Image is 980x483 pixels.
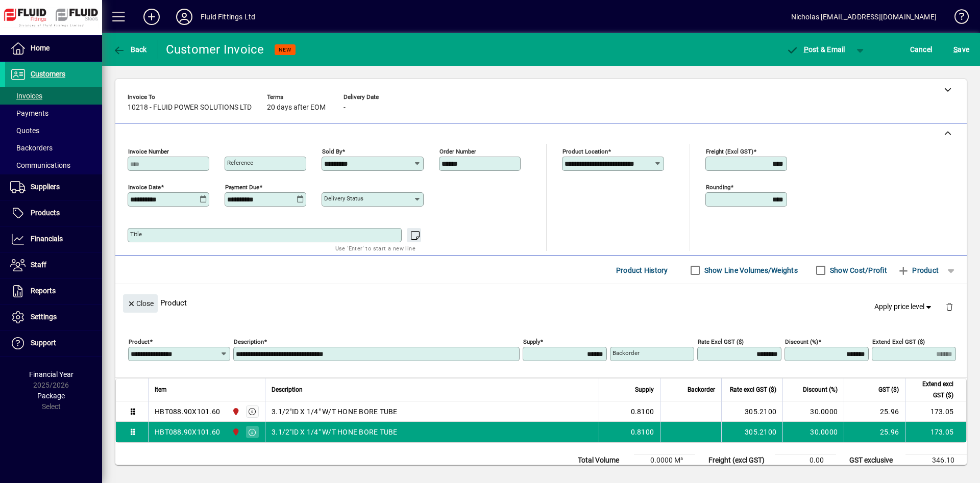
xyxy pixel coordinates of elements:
button: Product History [612,261,672,279]
mat-label: Freight (excl GST) [706,148,753,155]
div: Fluid Fittings Ltd [201,9,255,25]
span: ost & Email [786,45,845,54]
mat-label: Rate excl GST ($) [698,338,744,345]
span: Cancel [910,41,933,58]
span: Extend excl GST ($) [912,378,953,401]
span: Item [155,384,167,395]
app-page-header-button: Close [120,298,160,308]
span: 20 days after EOM [267,104,326,112]
a: Suppliers [5,174,102,200]
a: Communications [5,157,102,174]
td: 25.96 [844,422,905,442]
td: 30.0000 [782,401,844,422]
a: Reports [5,278,102,304]
a: Products [5,200,102,226]
button: Apply price level [870,298,938,316]
app-page-header-button: Delete [937,302,962,311]
span: Product History [616,262,668,278]
button: Close [123,294,158,313]
a: Financials [5,226,102,252]
div: 305.2100 [728,427,776,437]
a: Quotes [5,122,102,139]
span: Financial Year [29,370,73,378]
span: Home [31,44,50,52]
mat-label: Product [129,338,150,345]
td: 0.00 [775,454,836,467]
mat-label: Supply [523,338,540,345]
mat-label: Description [234,338,264,345]
span: 0.8100 [631,406,654,417]
td: 173.05 [905,422,966,442]
td: 25.96 [844,401,905,422]
a: Knowledge Base [947,2,967,35]
span: 10218 - FLUID POWER SOLUTIONS LTD [128,104,252,112]
div: HBT088.90X101.60 [155,406,220,417]
span: GST ($) [878,384,899,395]
span: Rate excl GST ($) [730,384,776,395]
mat-label: Delivery status [324,195,363,202]
span: Reports [31,287,56,295]
span: NEW [279,46,291,53]
div: Product [115,284,967,321]
span: Products [31,209,60,217]
mat-label: Invoice number [128,148,169,155]
td: 173.05 [905,401,966,422]
button: Back [110,40,150,59]
mat-label: Product location [562,148,608,155]
span: Backorder [688,384,715,395]
div: 305.2100 [728,406,776,417]
a: Payments [5,105,102,122]
a: Home [5,36,102,61]
span: 0.8100 [631,427,654,437]
button: Save [951,40,972,59]
mat-label: Discount (%) [785,338,818,345]
mat-label: Title [130,231,142,238]
span: Invoices [10,92,42,100]
span: FLUID FITTINGS CHRISTCHURCH [229,406,241,417]
span: P [804,45,808,54]
div: Nicholas [EMAIL_ADDRESS][DOMAIN_NAME] [791,9,937,25]
span: Settings [31,313,57,321]
td: Total Volume [573,454,634,467]
button: Cancel [908,40,935,59]
span: S [953,45,958,54]
span: Package [37,392,65,400]
button: Post & Email [781,40,850,59]
span: Backorders [10,144,53,152]
span: Staff [31,261,46,269]
mat-hint: Use 'Enter' to start a new line [335,242,415,254]
span: Supply [635,384,654,395]
span: - [344,104,346,112]
a: Settings [5,304,102,330]
span: Communications [10,161,70,169]
span: FLUID FITTINGS CHRISTCHURCH [229,426,241,438]
span: ave [953,41,969,58]
span: Discount (%) [803,384,838,395]
mat-label: Extend excl GST ($) [872,338,925,345]
div: Customer Invoice [166,41,264,58]
td: 30.0000 [782,422,844,442]
td: 0.0000 M³ [634,454,695,467]
span: Support [31,339,56,347]
span: Close [127,295,154,312]
button: Add [135,8,168,26]
span: Description [272,384,303,395]
a: Invoices [5,87,102,105]
mat-label: Sold by [322,148,342,155]
mat-label: Payment due [225,184,259,191]
mat-label: Invoice date [128,184,161,191]
span: Customers [31,70,65,78]
button: Profile [168,8,201,26]
td: GST exclusive [844,454,905,467]
span: 3.1/2"ID X 1/4" W/T HONE BORE TUBE [272,406,398,417]
td: Freight (excl GST) [703,454,775,467]
mat-label: Order number [439,148,476,155]
td: 346.10 [905,454,967,467]
span: Financials [31,235,63,243]
a: Backorders [5,139,102,157]
label: Show Line Volumes/Weights [702,265,798,275]
span: Back [113,45,147,54]
span: Quotes [10,126,39,135]
span: Suppliers [31,183,60,191]
span: 3.1/2"ID X 1/4" W/T HONE BORE TUBE [272,427,398,437]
